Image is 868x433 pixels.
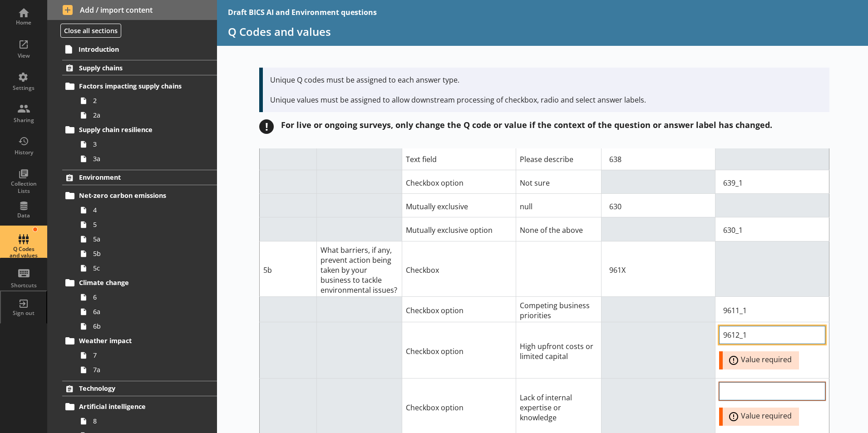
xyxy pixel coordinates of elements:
[259,119,274,134] div: !
[62,188,217,203] a: Net-zero carbon emissions
[228,7,377,17] div: Draft BICS AI and Environment questions
[93,322,194,330] span: 6b
[270,75,822,105] p: Unique Q codes must be assigned to each answer type. Unique values must be assigned to allow down...
[79,278,190,287] span: Climate change
[76,414,217,428] a: 8
[76,108,217,123] a: 2a
[93,293,194,301] span: 6
[402,322,516,379] td: Checkbox option
[93,96,194,105] span: 2
[8,149,39,156] div: History
[281,119,772,130] div: For live or ongoing surveys, only change the Q code or value if the context of the question or an...
[316,241,402,296] td: What barriers, if any, prevent action being taken by your business to tackle environmental issues?
[63,5,202,15] span: Add / import content
[8,52,39,59] div: View
[66,123,217,166] li: Supply chain resilience33a
[726,411,803,422] span: Value required
[719,382,825,400] input: Option Value input field
[76,137,217,152] a: 3
[76,203,217,217] a: 4
[402,146,516,170] td: Text field
[8,310,39,317] div: Sign out
[93,307,194,316] span: 6a
[76,348,217,363] a: 7
[93,220,194,229] span: 5
[76,246,217,261] a: 5b
[93,249,194,258] span: 5b
[76,290,217,305] a: 6
[66,276,217,334] li: Climate change66a6b
[719,221,825,239] input: Option Value input field
[8,84,39,92] div: Settings
[402,194,516,217] td: Mutually exclusive
[93,235,194,243] span: 5a
[62,170,217,185] a: Environment
[79,336,190,345] span: Weather impact
[47,170,217,377] li: EnvironmentNet-zero carbon emissions455a5b5cClimate change66a6bWeather impact77a
[8,180,39,194] div: Collection Lists
[62,399,217,414] a: Artificial intelligence
[8,212,39,219] div: Data
[79,191,190,200] span: Net-zero carbon emissions
[93,264,194,272] span: 5c
[605,150,711,168] input: QCode input field
[66,188,217,276] li: Net-zero carbon emissions455a5b5c
[8,117,39,124] div: Sharing
[516,194,601,217] td: null
[62,123,217,137] a: Supply chain resilience
[76,319,217,334] a: 6b
[76,152,217,166] a: 3a
[76,93,217,108] a: 2
[62,334,217,348] a: Weather impact
[66,334,217,377] li: Weather impact77a
[62,79,217,93] a: Factors impacting supply chains
[93,417,194,425] span: 8
[79,384,190,393] span: Technology
[66,79,217,123] li: Factors impacting supply chains22a
[76,305,217,319] a: 6a
[516,322,601,379] td: High upfront costs or limited capital
[79,82,190,90] span: Factors impacting supply chains
[62,60,217,75] a: Supply chains
[60,24,121,38] button: Close all sections
[719,326,825,344] input: Option Value input field
[76,217,217,232] a: 5
[62,42,217,56] a: Introduction
[62,381,217,396] a: Technology
[260,241,317,296] td: 5b
[76,363,217,377] a: 7a
[605,197,711,216] input: QCode input field
[8,282,39,289] div: Shortcuts
[516,217,601,241] td: None of the above
[402,296,516,322] td: Checkbox option
[62,276,217,290] a: Climate change
[93,111,194,119] span: 2a
[76,261,217,276] a: 5c
[402,170,516,194] td: Checkbox option
[79,125,190,134] span: Supply chain resilience
[47,60,217,166] li: Supply chainsFactors impacting supply chains22aSupply chain resilience33a
[719,301,825,320] input: Option Value input field
[402,241,516,296] td: Checkbox
[719,174,825,192] input: Option Value input field
[93,140,194,148] span: 3
[93,206,194,214] span: 4
[516,146,601,170] td: Please describe
[79,402,190,411] span: Artificial intelligence
[93,365,194,374] span: 7a
[79,173,190,182] span: Environment
[8,19,39,26] div: Home
[605,261,711,279] input: QCode input field
[93,351,194,359] span: 7
[8,246,39,259] div: Q Codes and values
[76,232,217,246] a: 5a
[516,170,601,194] td: Not sure
[228,25,857,39] h1: Q Codes and values
[93,154,194,163] span: 3a
[516,296,601,322] td: Competing business priorities
[726,355,803,366] span: Value required
[402,217,516,241] td: Mutually exclusive option
[79,64,190,72] span: Supply chains
[79,45,190,54] span: Introduction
